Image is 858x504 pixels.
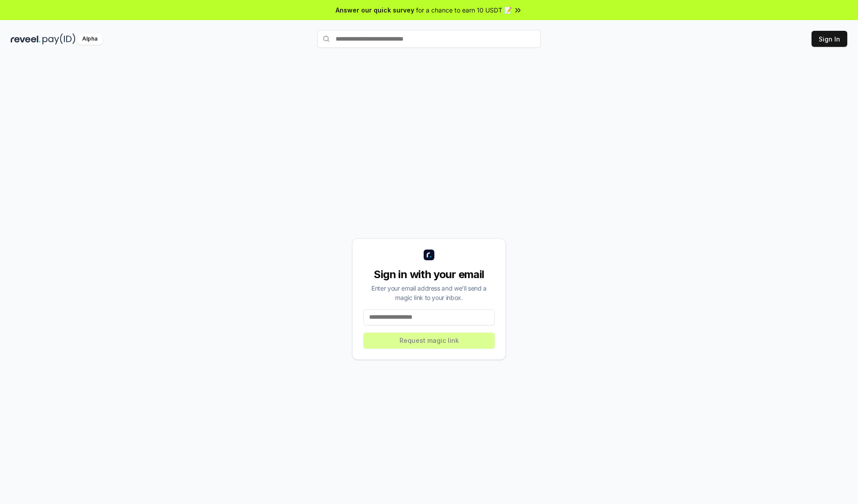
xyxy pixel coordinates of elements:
div: Sign in with your email [363,267,495,282]
span: Answer our quick survey [336,5,414,15]
button: Sign In [812,31,847,47]
img: pay_id [42,33,76,45]
img: logo_small [424,250,434,260]
div: Enter your email address and we’ll send a magic link to your inbox. [363,283,495,302]
div: Alpha [77,33,102,45]
img: reveel_dark [11,33,41,45]
span: for a chance to earn 10 USDT 📝 [416,5,512,15]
